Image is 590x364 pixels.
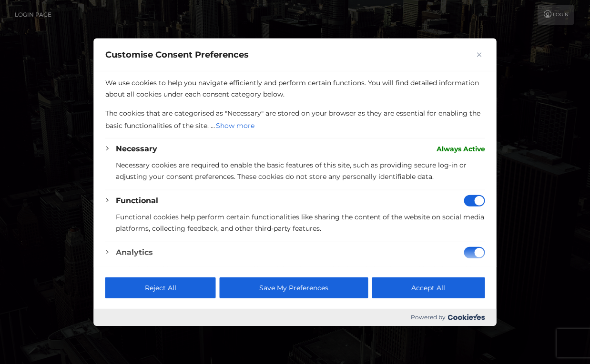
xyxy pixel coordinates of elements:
[105,107,485,132] p: The cookies that are categorised as "Necessary" are stored on your browser as they are essential ...
[116,159,485,182] p: Necessary cookies are required to enable the basic features of this site, such as providing secur...
[116,211,485,234] p: Functional cookies help perform certain functionalities like sharing the content of the website o...
[116,195,158,206] button: Functional
[220,277,368,298] button: Save My Preferences
[94,309,497,326] div: Powered by
[116,143,157,154] button: Necessary
[477,52,482,57] img: Close
[116,246,153,258] button: Analytics
[464,195,485,206] input: Disable Functional
[474,49,485,60] button: Close
[105,77,485,99] p: We use cookies to help you navigate efficiently and perform certain functions. You will find deta...
[215,118,255,132] button: Show more
[437,143,485,154] span: Always Active
[94,38,497,325] div: Customise Consent Preferences
[105,49,249,60] span: Customise Consent Preferences
[464,246,485,258] input: Disable Analytics
[105,277,216,298] button: Reject All
[448,314,485,320] img: Cookieyes logo
[372,277,485,298] button: Accept All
